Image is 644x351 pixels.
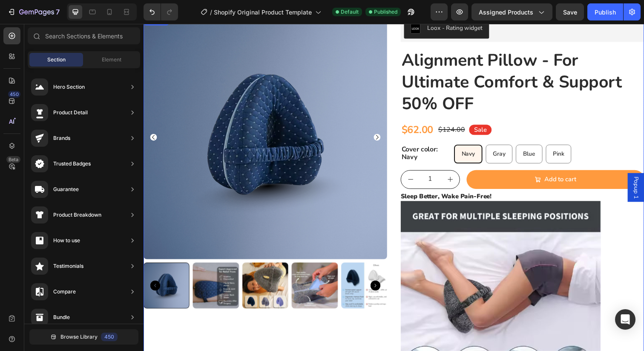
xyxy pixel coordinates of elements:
input: quantity [282,150,303,168]
p: Sale [337,104,350,113]
button: Carousel Back Arrow [7,112,14,119]
div: Guarantee [53,185,79,194]
div: Publish [595,8,616,17]
button: Save [556,3,584,20]
div: Beta [6,156,20,163]
h2: Alignment Pillow - For Ultimate Comfort & Support 50% OFF [262,25,511,93]
button: Assigned Products [471,3,552,20]
span: Published [374,8,397,16]
div: Bundle [53,313,70,322]
button: decrement [263,150,282,168]
div: $124.00 [300,103,329,113]
button: Browse Library450 [29,329,138,345]
button: increment [303,150,322,168]
input: Search Sections & Elements [28,27,140,44]
span: Save [563,9,577,16]
div: Undo/Redo [144,3,178,20]
button: Carousel Next Arrow [235,112,242,119]
div: Trusted Badges [53,160,91,168]
div: Open Intercom Messenger [615,309,635,330]
span: Section [47,56,66,64]
div: 450 [101,333,118,341]
span: Element [102,56,121,64]
button: Publish [587,3,623,20]
legend: Cover color: Navy [262,123,313,141]
div: Hero Section [53,83,85,91]
span: Assigned Products [479,8,533,17]
div: Testimonials [53,262,83,270]
span: Pink [418,128,429,136]
span: Browse Library [60,333,98,341]
span: Blue [387,128,400,136]
button: Carousel Next Arrow [232,262,242,272]
div: 450 [8,91,20,98]
button: 7 [3,3,63,20]
span: Shopify Original Product Template [214,8,312,17]
div: How to use [53,236,80,245]
button: Add to cart [330,149,511,168]
div: Brands [53,134,70,142]
div: $62.00 [262,100,296,116]
iframe: To enrich screen reader interactions, please activate Accessibility in Grammarly extension settings [144,24,644,351]
span: / [210,8,212,17]
span: Gray [356,128,369,136]
div: Product Breakdown [53,211,101,219]
div: Add to cart [409,154,442,163]
span: Popup 1 [498,156,507,178]
p: 7 [56,7,60,17]
div: Compare [53,287,76,296]
strong: Sleep Better, Wake Pain-Free! [262,172,355,180]
div: Product Detail [53,108,88,117]
button: Carousel Back Arrow [7,262,17,272]
span: Navy [325,128,338,136]
span: Default [341,8,359,16]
